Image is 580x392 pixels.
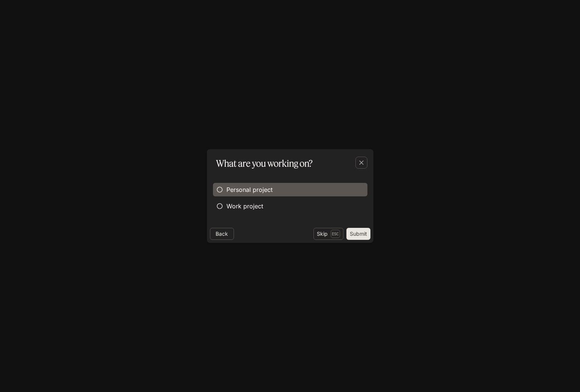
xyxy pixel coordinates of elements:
[210,228,234,240] button: Back
[331,230,340,238] p: Esc
[346,228,370,240] button: Submit
[226,202,263,211] span: Work project
[226,185,273,194] span: Personal project
[216,157,313,170] p: What are you working on?
[313,228,343,240] button: SkipEsc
